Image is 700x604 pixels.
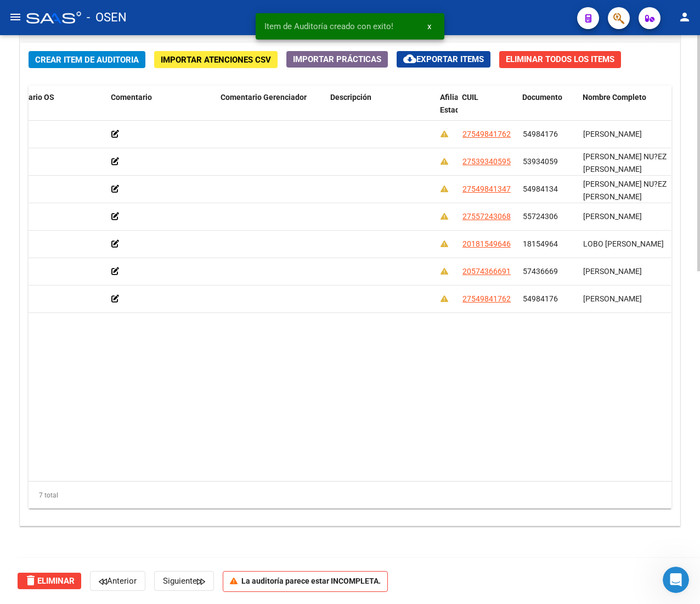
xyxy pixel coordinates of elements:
span: 27557243068 [462,212,511,221]
mat-icon: delete [24,574,37,587]
datatable-header-cell: Comentario [106,86,216,134]
datatable-header-cell: Nombre Completo [578,86,688,134]
span: Comentario OS [1,93,54,102]
span: 57436669 [523,267,558,276]
datatable-header-cell: CUIL [458,86,518,134]
button: Importar Prácticas [286,51,388,68]
span: LOBO [PERSON_NAME] [583,239,664,248]
span: 27549841762 [462,130,511,138]
span: [PERSON_NAME] [583,212,642,221]
button: Exportar Items [397,51,490,68]
iframe: Intercom live chat [663,567,689,593]
strong: La auditoría parece estar INCOMPLETA. [241,577,381,585]
span: Exportar Items [403,54,484,64]
span: 54984176 [523,294,558,303]
span: Importar Prácticas [293,54,381,64]
span: Afiliado Estado [440,93,467,114]
span: 54984176 [523,130,558,138]
datatable-header-cell: Descripción [326,86,436,134]
span: Importar Atenciones CSV [161,55,271,65]
span: Nombre Completo [583,93,646,102]
mat-icon: menu [9,10,22,24]
span: Item de Auditoría creado con exito! [264,21,393,32]
span: Descripción [330,93,371,102]
span: CUIL [462,93,478,102]
span: Crear Item de Auditoria [35,55,139,65]
span: [PERSON_NAME] [583,267,642,276]
span: 18154964 [523,239,558,248]
span: 27549841347 [462,184,511,193]
span: [PERSON_NAME] NU?EZ [PERSON_NAME] [583,180,667,201]
span: 20574366691 [462,267,511,276]
span: Comentario Gerenciador [221,93,307,102]
datatable-header-cell: Documento [518,86,578,134]
button: Eliminar Todos los Items [499,51,621,68]
span: 55724306 [523,212,558,221]
mat-icon: cloud_download [403,52,416,65]
span: Siguiente [163,576,205,586]
span: x [427,21,431,31]
button: Eliminar [18,573,81,589]
span: [PERSON_NAME] NU?EZ [PERSON_NAME] [583,152,667,174]
button: x [419,16,440,36]
div: 7 total [29,482,671,509]
span: Eliminar Todos los Items [506,54,614,64]
span: 27549841762 [462,294,511,303]
span: Comentario [111,93,152,102]
button: Crear Item de Auditoria [29,51,145,68]
mat-icon: person [678,10,691,24]
span: - OSEN [87,5,127,30]
span: 54984134 [523,184,558,193]
button: Siguiente [154,571,214,591]
span: [PERSON_NAME] [583,294,642,303]
span: Anterior [99,576,137,586]
span: Eliminar [24,576,75,586]
span: Documento [522,93,562,102]
button: Anterior [90,571,145,591]
datatable-header-cell: Comentario Gerenciador [216,86,326,134]
datatable-header-cell: Afiliado Estado [436,86,458,134]
span: 53934059 [523,157,558,166]
span: 20181549646 [462,239,511,248]
button: Importar Atenciones CSV [154,51,278,68]
span: 27539340595 [462,157,511,166]
span: [PERSON_NAME] [583,130,642,138]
